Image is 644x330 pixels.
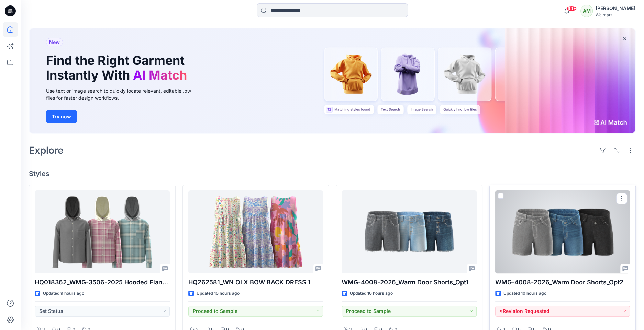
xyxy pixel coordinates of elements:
[188,190,323,273] a: HQ262581_WN OLX BOW BACK DRESS 1
[46,110,77,123] button: Try now
[566,6,577,11] span: 99+
[342,278,477,287] p: WMG-4008-2026_Warm Door Shorts_Opt1
[46,53,190,83] h1: Find the Right Garment Instantly With
[495,278,630,287] p: WMG-4008-2026_Warm Door Shorts_Opt2
[350,290,393,297] p: Updated 10 hours ago
[503,290,546,297] p: Updated 10 hours ago
[35,190,170,273] a: HQ018362_WMG-3506-2025 Hooded Flannel Shirt
[46,87,201,102] div: Use text or image search to quickly locate relevant, editable .bw files for faster design workflows.
[188,278,323,287] p: HQ262581_WN OLX BOW BACK DRESS 1
[35,278,170,287] p: HQ018362_WMG-3506-2025 Hooded Flannel Shirt
[43,290,84,297] p: Updated 9 hours ago
[596,4,635,12] div: [PERSON_NAME]
[29,145,64,156] h2: Explore
[133,68,187,83] span: AI Match
[596,12,635,17] div: Walmart
[197,290,240,297] p: Updated 10 hours ago
[29,169,636,178] h4: Styles
[49,38,60,46] span: New
[580,5,593,17] div: AM
[495,190,630,273] a: WMG-4008-2026_Warm Door Shorts_Opt2
[342,190,477,273] a: WMG-4008-2026_Warm Door Shorts_Opt1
